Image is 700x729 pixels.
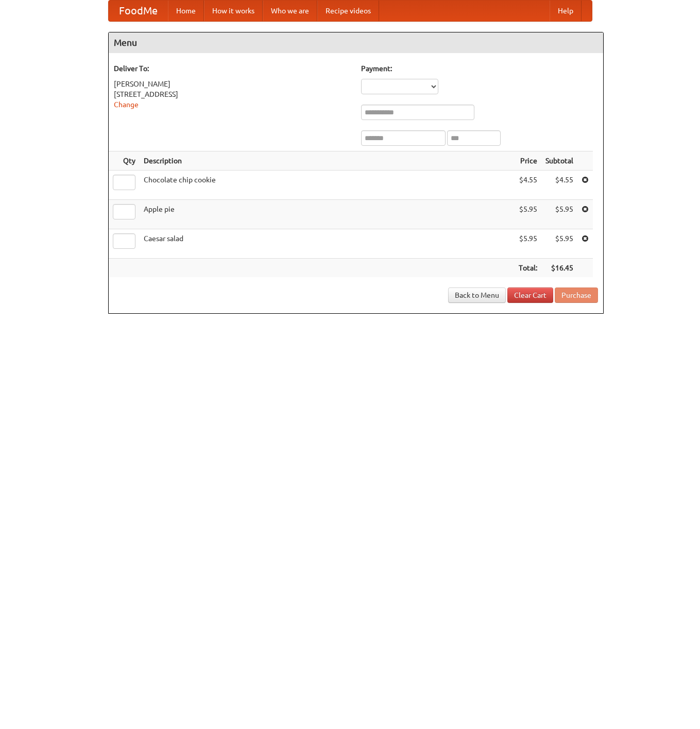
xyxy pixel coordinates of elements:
[140,229,515,259] td: Caesar salad
[109,1,168,21] a: FoodMe
[168,1,204,21] a: Home
[541,229,577,259] td: $5.95
[541,171,577,200] td: $4.55
[555,287,598,303] button: Purchase
[204,1,263,21] a: How it works
[515,229,541,259] td: $5.95
[515,259,541,278] th: Total:
[541,151,577,171] th: Subtotal
[550,1,582,21] a: Help
[541,200,577,229] td: $5.95
[515,171,541,200] td: $4.55
[541,259,577,278] th: $16.45
[114,63,351,74] h5: Deliver To:
[140,151,515,171] th: Description
[361,63,598,74] h5: Payment:
[140,171,515,200] td: Chocolate chip cookie
[263,1,317,21] a: Who we are
[515,200,541,229] td: $5.95
[109,32,603,53] h4: Menu
[507,287,553,303] a: Clear Cart
[114,89,351,99] div: [STREET_ADDRESS]
[515,151,541,171] th: Price
[448,287,506,303] a: Back to Menu
[317,1,379,21] a: Recipe videos
[114,100,139,109] a: Change
[114,79,351,89] div: [PERSON_NAME]
[109,151,140,171] th: Qty
[140,200,515,229] td: Apple pie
